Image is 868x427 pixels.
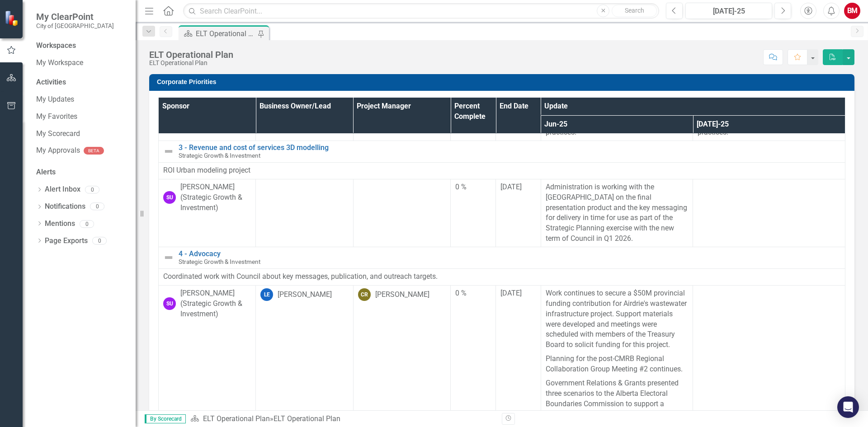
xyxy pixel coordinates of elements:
a: Alert Inbox [45,184,80,195]
span: [DATE] [500,289,522,297]
div: ELT Operational Plan [149,50,233,60]
h3: Corporate Priorities [157,79,850,85]
div: LE [260,288,273,301]
input: Search ClearPoint... [183,3,659,19]
img: ClearPoint Strategy [5,10,20,26]
div: SU [163,297,176,310]
a: 4 - Advocacy [179,250,840,258]
a: 3 - Revenue and cost of services 3D modelling [179,144,840,152]
a: My Workspace [36,58,127,68]
div: 0 [85,186,99,193]
div: 0 [80,220,94,228]
div: 0 % [455,288,491,299]
div: » [190,414,495,424]
span: [DATE] [500,183,522,191]
a: My Scorecard [36,129,127,139]
p: Work continues to secure a $50M provincial funding contribution for Airdrie's wastewater infrastr... [546,288,689,352]
div: ELT Operational Plan [274,414,340,423]
div: 0 [90,203,104,211]
button: BM [844,3,860,19]
div: Alerts [36,167,127,178]
div: Workspaces [36,41,76,51]
div: [PERSON_NAME] [375,290,429,300]
img: Not Defined [163,252,174,263]
div: 0 [92,237,107,245]
span: By Scorecard [145,414,186,423]
div: ELT Operational Plan [196,28,255,39]
div: SU [163,191,176,204]
span: ROI Urban modeling project [163,166,250,174]
div: 0 % [455,182,491,192]
div: [DATE]-25 [689,6,769,17]
div: BETA [84,147,104,155]
a: My Approvals [36,145,80,156]
p: Administration is working with the [GEOGRAPHIC_DATA] on the final presentation product and the ke... [546,182,689,244]
img: Not Defined [163,146,174,157]
a: My Updates [36,94,127,105]
span: Coordinated work with Council about key messages, publication, and outreach targets. [163,272,438,281]
div: [PERSON_NAME] (Strategic Growth & Investment) [180,288,251,319]
div: [PERSON_NAME] (Strategic Growth & Investment) [180,182,251,213]
div: Open Intercom Messenger [837,396,859,418]
small: City of [GEOGRAPHIC_DATA] [36,22,114,29]
p: Planning for the post-CMRB Regional Collaboration Group Meeting #2 continues. [546,352,689,376]
a: ELT Operational Plan [203,414,270,423]
a: Page Exports [45,236,88,246]
a: Mentions [45,219,75,229]
span: My ClearPoint [36,11,114,22]
div: ELT Operational Plan [149,60,233,66]
a: My Favorites [36,112,127,122]
div: Activities [36,77,127,88]
button: [DATE]-25 [685,3,772,19]
div: CR [358,288,371,301]
div: [PERSON_NAME] [278,290,332,300]
span: Search [625,7,644,14]
span: Strategic Growth & Investment [179,258,260,265]
span: Strategic Growth & Investment [179,152,260,159]
button: Search [612,5,657,17]
a: Notifications [45,202,85,212]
